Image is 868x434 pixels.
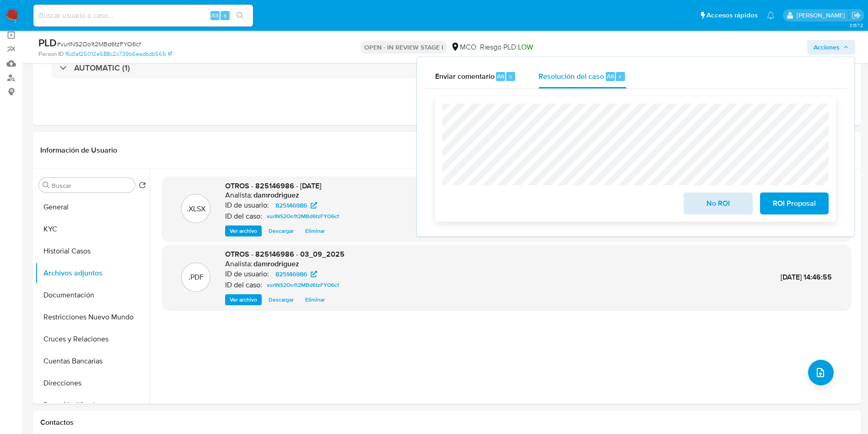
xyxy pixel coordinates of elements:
button: Cuentas Bancarias [35,350,150,372]
p: OPEN - IN REVIEW STAGE I [361,41,447,54]
input: Buscar [52,181,131,190]
span: OTROS - 825146986 - 03_09_2025 [225,249,345,259]
button: Descargar [264,294,298,305]
span: vurINS2Oo1t2MBd6tzFYO6cf [267,211,339,222]
span: ROI Proposal [772,193,817,214]
button: KYC [35,218,150,240]
span: 825146986 [275,269,307,280]
p: .XLSX [187,204,205,214]
span: Riesgo PLD: [480,42,533,52]
span: LOW [518,42,533,52]
h6: damrodriguez [253,191,299,200]
span: Acciones [814,40,840,55]
span: Resolución del caso [539,71,604,81]
h1: Información de Usuario [40,146,117,155]
span: Alt [607,72,614,81]
a: vurINS2Oo1t2MBd6tzFYO6cf [263,280,343,291]
div: AUTOMATIC (1) [51,57,842,78]
span: vurINS2Oo1t2MBd6tzFYO6cf [267,280,339,291]
p: ID de usuario: [225,201,269,210]
span: No ROI [695,193,740,214]
span: # vurINS2Oo1t2MBd6tzFYO6cf [57,39,141,49]
button: Documentación [35,284,150,306]
button: Volver al orden por defecto [139,181,146,192]
button: Ver archivo [225,225,262,236]
button: Ver archivo [225,294,262,305]
button: Buscar [43,181,50,189]
span: Descargar [269,226,294,236]
b: PLD [38,35,57,50]
a: Notificaciones [767,11,775,19]
h6: damrodriguez [253,259,299,269]
p: Analista: [225,259,253,269]
input: Buscar usuario o caso... [33,10,253,22]
span: Descargar [269,295,294,304]
button: search-icon [231,9,249,22]
button: Eliminar [301,225,329,236]
button: ROI Proposal [760,192,829,214]
p: ID del caso: [225,280,262,290]
h3: AUTOMATIC (1) [74,63,130,73]
button: upload-file [808,360,834,385]
div: MCO [451,42,476,52]
a: 825146986 [270,200,323,211]
p: Analista: [225,191,253,200]
span: c [509,72,512,81]
h1: Contactos [40,418,853,427]
button: General [35,196,150,218]
span: Alt [497,72,504,81]
p: damian.rodriguez@mercadolibre.com [797,11,848,20]
button: No ROI [684,192,752,214]
span: s [224,11,226,20]
span: Alt [211,11,219,20]
p: ID de usuario: [225,269,269,279]
span: Eliminar [305,295,325,304]
button: Historial Casos [35,240,150,262]
span: r [619,72,621,81]
button: Archivos adjuntos [35,262,150,284]
b: Person ID [38,50,64,58]
button: Eliminar [301,294,329,305]
a: vurINS2Oo1t2MBd6tzFYO6cf [263,211,343,222]
a: Salir [852,11,861,20]
span: OTROS - 825146986 - [DATE] [225,181,321,191]
button: Acciones [807,40,855,55]
span: Ver archivo [230,295,257,304]
button: Cruces y Relaciones [35,328,150,350]
span: 825146986 [275,200,307,211]
p: .PDF [189,272,204,282]
button: Descargar [264,225,298,236]
span: Accesos rápidos [706,11,758,20]
span: Ver archivo [230,226,257,236]
span: Eliminar [305,226,325,236]
a: 825146986 [270,269,323,280]
p: ID del caso: [225,212,262,221]
button: Datos Modificados [35,394,150,416]
span: 3.157.2 [849,22,863,29]
button: Restricciones Nuevo Mundo [35,306,150,328]
button: Direcciones [35,372,150,394]
span: [DATE] 14:46:55 [781,272,832,282]
span: Enviar comentario [435,71,495,81]
a: f6d1af25012e588c2c739b6eadbdb565 [65,50,172,58]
